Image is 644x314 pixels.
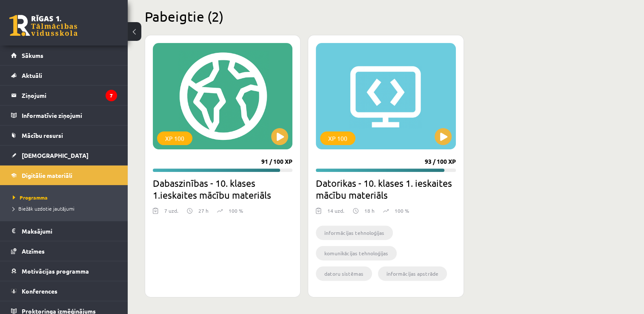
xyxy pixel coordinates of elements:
[153,177,292,201] h2: Dabaszinības - 10. klases 1.ieskaites mācību materiāls
[316,177,455,201] h2: Datorikas - 10. klases 1. ieskaites mācību materiāls
[22,287,57,295] span: Konferences
[164,207,178,220] div: 7 uzd.
[316,266,372,281] li: datoru sistēmas
[11,86,117,105] a: Ziņojumi7
[22,86,117,105] legend: Ziņojumi
[11,166,117,185] a: Digitālie materiāli
[22,151,89,159] span: [DEMOGRAPHIC_DATA]
[145,8,627,25] h2: Pabeigtie (2)
[157,131,192,145] div: XP 100
[22,267,89,275] span: Motivācijas programma
[22,106,117,125] legend: Informatīvie ziņojumi
[13,205,119,212] a: Biežāk uzdotie jautājumi
[11,146,117,165] a: [DEMOGRAPHIC_DATA]
[22,51,43,59] span: Sākums
[22,221,117,241] legend: Maksājumi
[327,207,344,220] div: 14 uzd.
[13,194,48,201] span: Programma
[11,261,117,281] a: Motivācijas programma
[395,207,409,214] p: 100 %
[22,171,72,179] span: Digitālie materiāli
[11,66,117,85] a: Aktuāli
[22,247,45,255] span: Atzīmes
[11,126,117,145] a: Mācību resursi
[22,71,42,79] span: Aktuāli
[11,281,117,301] a: Konferences
[378,266,447,281] li: informācijas apstrāde
[364,207,375,214] p: 18 h
[9,15,77,36] a: Rīgas 1. Tālmācības vidusskola
[229,207,243,214] p: 100 %
[316,226,393,240] li: informācijas tehnoloģijas
[11,221,117,241] a: Maksājumi
[13,194,119,201] a: Programma
[198,207,209,214] p: 27 h
[316,246,397,260] li: komunikācijas tehnoloģijas
[11,46,117,65] a: Sākums
[11,106,117,125] a: Informatīvie ziņojumi
[13,205,74,212] span: Biežāk uzdotie jautājumi
[320,131,355,145] div: XP 100
[22,131,63,139] span: Mācību resursi
[106,90,117,101] i: 7
[11,241,117,261] a: Atzīmes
